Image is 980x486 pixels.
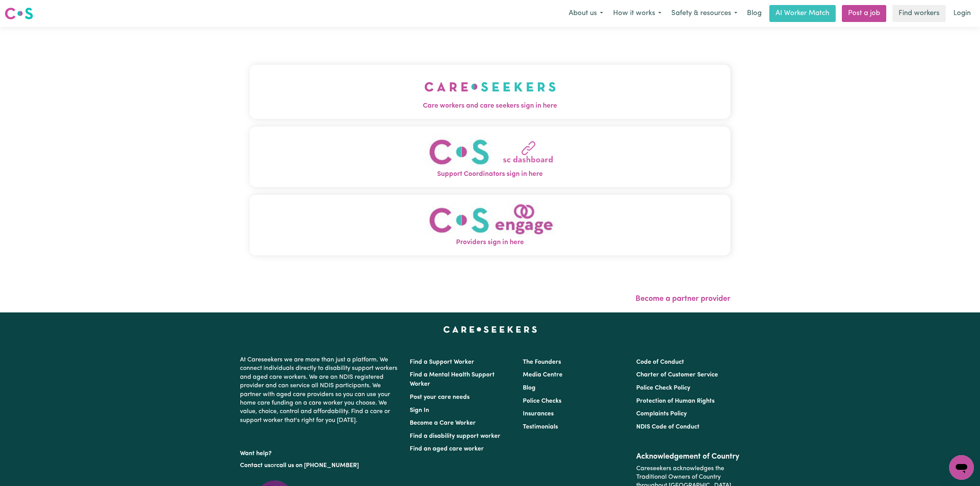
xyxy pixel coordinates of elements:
span: Support Coordinators sign in here [250,169,730,179]
a: Become a partner provider [635,295,730,303]
a: Blog [523,385,536,391]
p: Want help? [240,446,400,458]
h2: Acknowledgement of Country [636,452,740,461]
p: At Careseekers we are more than just a platform. We connect individuals directly to disability su... [240,353,400,428]
a: Contact us [240,462,270,469]
a: AI Worker Match [769,5,836,22]
a: Login [949,5,975,22]
button: Care workers and care seekers sign in here [250,65,730,119]
a: Protection of Human Rights [636,398,715,404]
a: Find a disability support worker [410,433,500,439]
a: Charter of Customer Service [636,372,718,378]
a: Insurances [523,411,554,417]
button: How it works [608,5,666,22]
a: Become a Care Worker [410,420,476,426]
a: Find a Support Worker [410,359,474,365]
a: Complaints Policy [636,411,687,417]
a: Find workers [892,5,946,22]
a: Find an aged care worker [410,446,484,452]
span: Providers sign in here [250,238,730,248]
img: Careseekers logo [5,7,33,20]
a: NDIS Code of Conduct [636,424,700,430]
a: Testimonials [523,424,558,430]
button: Providers sign in here [250,195,730,255]
button: Support Coordinators sign in here [250,127,730,187]
a: Blog [742,5,766,22]
span: Care workers and care seekers sign in here [250,101,730,111]
a: Sign In [410,407,429,413]
a: Post a job [842,5,886,22]
a: Careseekers logo [5,5,33,22]
a: Media Centre [523,372,563,378]
a: Police Checks [523,398,561,404]
button: Safety & resources [666,5,742,22]
button: About us [564,5,608,22]
iframe: Button to launch messaging window [949,455,974,480]
a: Police Check Policy [636,385,690,391]
a: Code of Conduct [636,359,684,365]
a: The Founders [523,359,561,365]
a: Careseekers home page [443,326,537,332]
a: Post your care needs [410,394,470,400]
a: call us on [PHONE_NUMBER] [276,462,359,469]
p: or [240,458,400,473]
a: Find a Mental Health Support Worker [410,372,495,387]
